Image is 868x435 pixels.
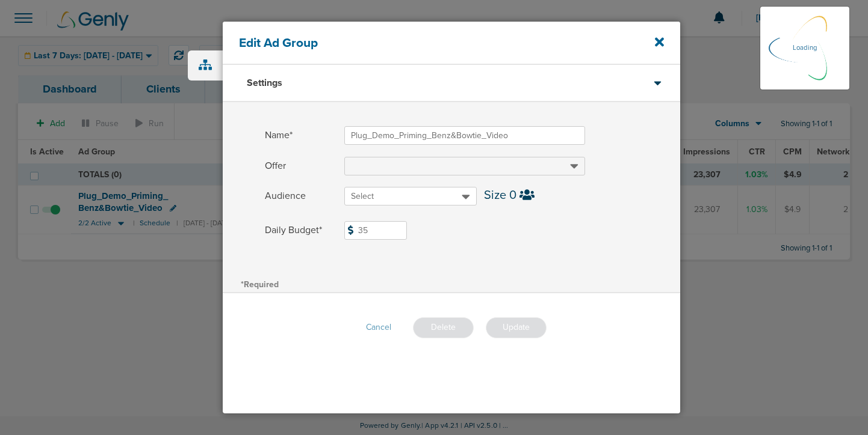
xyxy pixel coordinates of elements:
[265,221,337,240] span: Daily Budget*
[247,77,282,89] h3: Settings
[344,126,585,145] input: Name*
[241,279,279,290] span: *Required
[265,187,337,205] span: Audience
[793,41,817,55] p: Loading
[344,221,407,240] input: Daily Budget*
[484,188,506,202] span: Size
[356,318,401,337] button: Cancel
[509,188,516,202] span: 0
[239,35,621,50] h4: Edit Ad Group
[265,157,337,175] span: Offer
[351,191,374,201] span: Select
[265,126,337,145] span: Name*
